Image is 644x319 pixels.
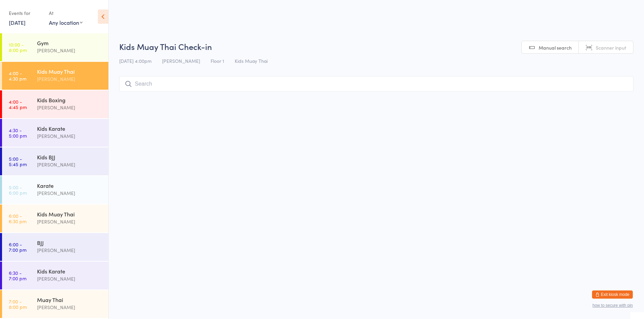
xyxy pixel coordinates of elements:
[37,104,103,111] div: [PERSON_NAME]
[235,57,268,64] span: Kids Muay Thai
[37,96,103,104] div: Kids Boxing
[9,213,26,224] time: 6:00 - 6:30 pm
[37,239,103,246] div: BJJ
[119,76,633,92] input: Search
[37,182,103,189] div: Karate
[9,299,27,309] time: 7:00 - 8:00 pm
[37,132,103,140] div: [PERSON_NAME]
[37,210,103,218] div: Kids Muay Thai
[37,68,103,75] div: Kids Muay Thai
[2,119,108,147] a: 4:30 -5:00 pmKids Karate[PERSON_NAME]
[119,41,633,52] h2: Kids Muay Thai Check-in
[9,242,26,252] time: 6:00 - 7:00 pm
[2,290,108,318] a: 7:00 -8:00 pmMuay Thai[PERSON_NAME]
[9,270,26,281] time: 6:30 - 7:00 pm
[37,246,103,254] div: [PERSON_NAME]
[162,57,200,64] span: [PERSON_NAME]
[9,42,27,53] time: 10:00 - 8:00 pm
[37,125,103,132] div: Kids Karate
[49,7,83,19] div: At
[2,90,108,118] a: 4:00 -4:45 pmKids Boxing[PERSON_NAME]
[9,99,27,110] time: 4:00 - 4:45 pm
[37,39,103,47] div: Gym
[37,303,103,311] div: [PERSON_NAME]
[9,7,42,19] div: Events for
[2,33,108,61] a: 10:00 -8:00 pmGym[PERSON_NAME]
[37,153,103,161] div: Kids BJJ
[2,205,108,232] a: 6:00 -6:30 pmKids Muay Thai[PERSON_NAME]
[37,189,103,197] div: [PERSON_NAME]
[9,70,26,81] time: 4:00 - 4:30 pm
[37,296,103,303] div: Muay Thai
[9,127,27,138] time: 4:30 - 5:00 pm
[596,44,626,51] span: Scanner input
[37,75,103,83] div: [PERSON_NAME]
[49,19,83,26] div: Any location
[37,47,103,54] div: [PERSON_NAME]
[2,62,108,90] a: 4:00 -4:30 pmKids Muay Thai[PERSON_NAME]
[592,303,633,308] button: how to secure with pin
[2,176,108,204] a: 5:00 -6:00 pmKarate[PERSON_NAME]
[9,156,27,167] time: 5:00 - 5:45 pm
[211,57,224,64] span: Floor 1
[9,184,27,195] time: 5:00 - 6:00 pm
[2,262,108,289] a: 6:30 -7:00 pmKids Karate[PERSON_NAME]
[2,233,108,261] a: 6:00 -7:00 pmBJJ[PERSON_NAME]
[9,19,25,26] a: [DATE]
[539,44,572,51] span: Manual search
[592,290,633,299] button: Exit kiosk mode
[37,275,103,283] div: [PERSON_NAME]
[2,147,108,175] a: 5:00 -5:45 pmKids BJJ[PERSON_NAME]
[37,161,103,169] div: [PERSON_NAME]
[37,218,103,226] div: [PERSON_NAME]
[119,57,151,64] span: [DATE] 4:00pm
[37,267,103,275] div: Kids Karate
